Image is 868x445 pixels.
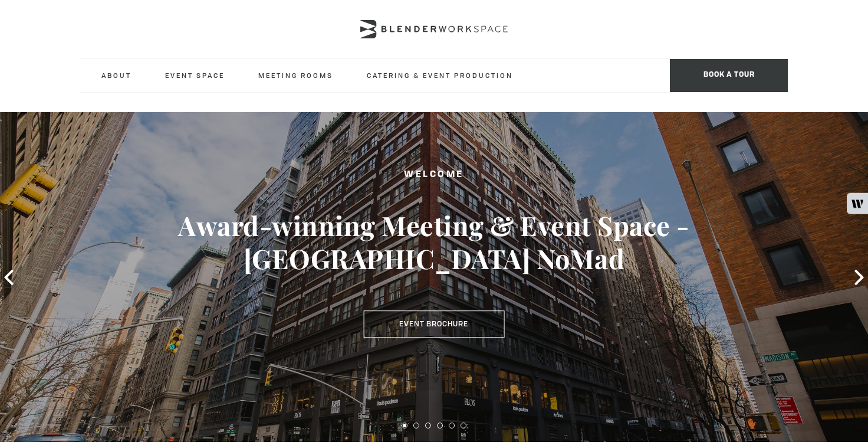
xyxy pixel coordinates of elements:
[92,59,141,91] a: About
[44,209,825,275] h3: Award-winning Meeting & Event Space - [GEOGRAPHIC_DATA] NoMad
[670,59,788,92] span: Book a tour
[363,311,504,338] a: Event Brochure
[357,59,522,91] a: Catering & Event Production
[249,59,343,91] a: Meeting Rooms
[809,388,868,445] iframe: Chat Widget
[156,59,234,91] a: Event Space
[44,168,825,182] h2: Welcome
